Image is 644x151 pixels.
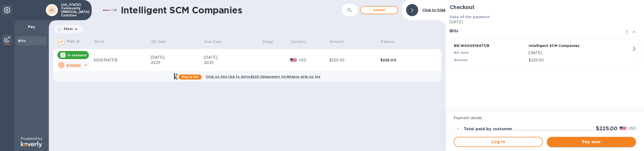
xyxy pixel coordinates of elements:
[529,43,601,48] p: Intelligent SCM Companies
[67,53,87,57] p: In checkout
[21,141,42,147] img: Logo
[454,43,527,48] p: Bill № S00515477/B
[365,7,393,13] span: Add bill
[94,39,111,44] span: Bill №
[66,63,81,67] u: Actions
[291,39,306,44] p: Currency
[204,60,262,65] div: 2025
[454,115,636,121] p: Payment details
[204,39,221,44] p: Due Date
[330,39,350,44] span: Amount
[204,55,262,60] div: [DATE],
[206,75,320,79] b: Click on this link to defer $225.00 payment for 60 days with no fee
[262,39,273,44] p: Image
[62,27,73,31] p: Filter
[94,58,151,63] div: S00515477/B
[380,58,432,63] div: $225.00
[151,39,173,44] span: Bill Date
[21,136,42,141] p: Powered by
[50,8,54,12] b: AC
[620,127,626,130] img: USD
[464,127,512,132] h3: Total paid by customer
[454,125,462,133] div: =
[151,55,204,60] div: [DATE],
[94,39,104,44] p: Bill №
[121,5,342,15] h1: Intelligent SCM Companies
[66,39,80,44] p: Mark all
[624,29,630,35] span: 1
[151,39,166,44] p: Bill Date
[204,39,228,44] span: Due Date
[450,29,618,34] h3: Bills
[18,24,45,29] p: Pay
[299,58,329,63] p: USD
[360,6,398,14] button: Addbill
[551,139,632,145] span: Pay now
[450,19,640,25] p: [DATE]
[454,137,543,147] button: Log in
[182,75,198,79] b: Pay in 60
[454,51,469,55] b: Bill date
[290,58,297,62] img: USD
[330,39,344,44] p: Amount
[422,8,446,12] b: Click to hide
[18,39,26,43] b: Bills
[529,58,631,63] p: $225.00
[61,3,86,17] p: [US_STATE] Community [MEDICAL_DATA] Coalition
[151,60,204,65] div: 2025
[458,139,538,145] span: Log in
[329,58,380,63] div: $225.00
[450,15,490,19] b: Date of the payment
[450,39,640,67] button: Bill №S00515477/BIntelligent SCM CompaniesBill date[DATE]Balance$225.00
[529,50,631,56] p: [DATE]
[547,137,636,147] button: Pay now
[628,126,636,131] p: USD
[596,125,618,132] h2: $225.00
[381,39,395,44] p: Balance
[381,39,401,44] span: Balance
[454,58,468,62] b: Balance
[450,4,640,10] h2: Checkout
